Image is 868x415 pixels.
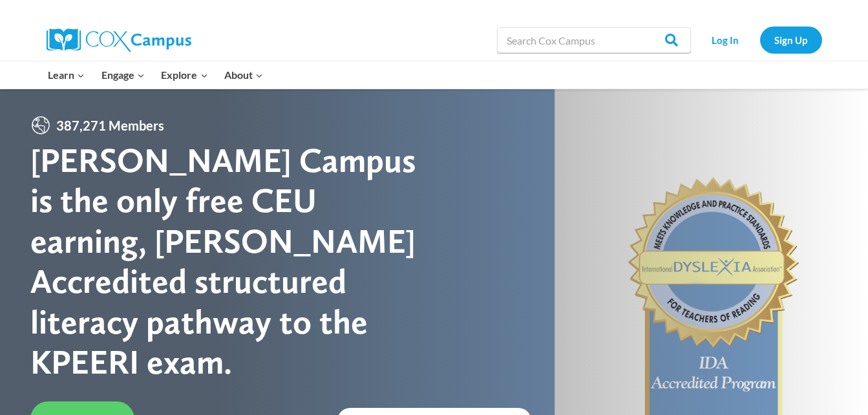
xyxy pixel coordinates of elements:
a: Log In [697,27,754,53]
button: Child menu of Explore [153,61,217,89]
span: 387,271 Members [51,115,169,136]
button: Child menu of About [216,61,271,89]
a: Sign Up [760,27,822,53]
img: Cox Campus [47,28,191,52]
input: Search Cox Campus [497,27,691,53]
nav: Secondary Navigation [697,27,822,53]
nav: Primary Navigation [40,61,271,89]
div: [PERSON_NAME] Campus is the only free CEU earning, [PERSON_NAME] Accredited structured literacy p... [30,140,434,382]
button: Child menu of Engage [93,61,153,89]
button: Child menu of Learn [40,61,94,89]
